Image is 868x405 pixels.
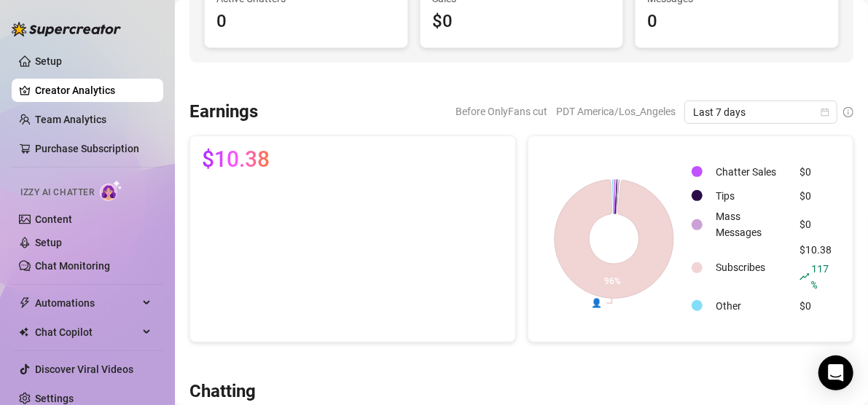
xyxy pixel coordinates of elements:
div: 0 [647,8,826,36]
a: Setup [35,237,62,248]
span: Automations [35,291,138,315]
a: Purchase Subscription [35,143,139,154]
td: Mass Messages [710,208,792,240]
span: 117 % [811,262,828,291]
div: $0 [799,164,834,180]
a: Creator Analytics [35,79,152,102]
td: Subscribes [710,242,792,293]
a: Content [35,213,72,225]
a: Team Analytics [35,114,106,125]
a: Discover Viral Videos [35,363,133,375]
span: Last 7 days [693,101,829,123]
td: Other [710,294,792,317]
span: $10.38 [202,148,270,171]
div: $0 [799,216,834,232]
span: rise [799,272,810,282]
span: thunderbolt [19,297,31,309]
span: Chat Copilot [35,321,138,344]
a: Chat Monitoring [35,260,110,272]
text: 👤 [591,297,602,308]
div: Open Intercom Messenger [818,355,853,390]
div: 0 [216,8,396,36]
div: $0 [432,8,611,36]
span: calendar [821,108,829,117]
span: Izzy AI Chatter [20,186,94,200]
span: Before OnlyFans cut [455,101,547,122]
a: Setup [35,55,62,67]
div: $10.38 [799,242,834,293]
div: $0 [799,188,834,204]
img: logo-BBDzfeDw.svg [12,22,121,36]
span: info-circle [843,107,853,117]
div: $0 [799,298,834,314]
a: Settings [35,393,74,404]
td: Tips [710,184,792,207]
td: Chatter Sales [710,160,792,183]
span: PDT America/Los_Angeles [556,101,676,122]
img: AI Chatter [100,180,122,201]
h3: Chatting [189,380,256,404]
h3: Earnings [189,101,258,124]
img: Chat Copilot [19,327,28,337]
